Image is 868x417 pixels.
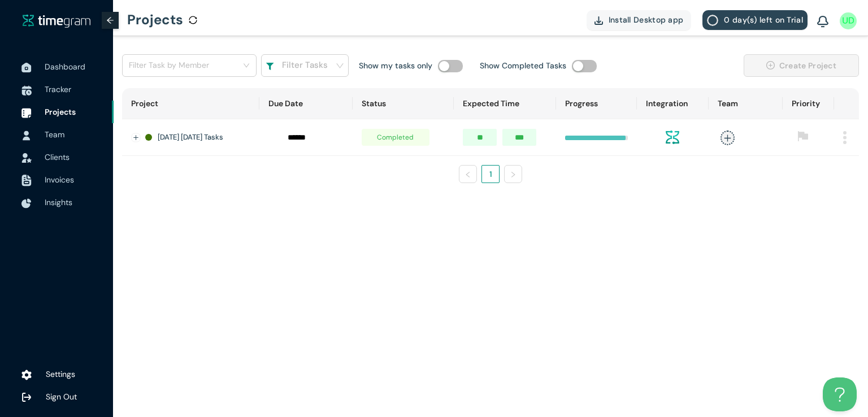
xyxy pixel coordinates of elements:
iframe: Toggle Customer Support [823,377,857,411]
h1: [DATE] [DATE] Tasks [158,132,223,143]
img: MenuIcon.83052f96084528689178504445afa2f4.svg [843,131,847,144]
span: Install Desktop app [609,14,684,26]
span: plus [721,131,735,145]
li: Previous Page [459,165,477,183]
li: Next Page [504,165,522,183]
span: completed [362,129,429,146]
span: Team [45,129,64,140]
img: settings.78e04af822cf15d41b38c81147b09f22.svg [21,370,32,381]
img: ProjectIcon [21,108,32,118]
h1: Show Completed Tasks [480,59,566,72]
span: right [510,171,517,178]
a: timegram [23,14,90,28]
span: Clients [45,152,70,162]
button: left [459,165,477,183]
button: right [504,165,522,183]
img: DashboardIcon [21,63,32,73]
span: arrow-left [106,16,114,24]
button: plus-circleCreate Project [744,54,859,77]
img: DownloadApp [594,16,603,25]
h1: Filter Tasks [282,59,328,72]
span: Settings [46,369,75,379]
button: 0 day(s) left on Trial [702,10,808,30]
th: Priority [783,88,834,119]
span: 0 day(s) left on Trial [724,14,803,26]
span: flag [797,131,809,142]
li: 1 [481,165,500,183]
span: Dashboard [45,62,85,72]
span: Projects [45,107,76,117]
a: 1 [482,166,499,183]
img: logOut.ca60ddd252d7bab9102ea2608abe0238.svg [21,392,32,402]
div: [DATE] [DATE] Tasks [145,132,250,143]
h1: Projects [127,3,183,37]
img: UserIcon [21,131,32,141]
img: InvoiceIcon [21,153,32,163]
th: Team [709,88,783,119]
span: Tracker [45,84,71,94]
th: Project [122,88,259,119]
th: Status [353,88,454,119]
h1: Show my tasks only [359,59,432,72]
span: Sign Out [46,392,77,402]
th: Integration [637,88,709,119]
span: Invoices [45,175,74,185]
th: Expected Time [454,88,555,119]
img: InvoiceIcon [21,175,32,186]
button: Install Desktop app [587,10,692,30]
img: integration [666,131,679,144]
span: down [336,62,344,70]
img: timegram [23,14,90,28]
img: filterIcon [266,63,274,71]
img: InsightsIcon [21,198,32,208]
th: Progress [556,88,637,119]
th: Due Date [259,88,353,119]
img: BellIcon [817,16,828,28]
span: Insights [45,197,72,207]
img: TimeTrackerIcon [21,85,32,95]
span: left [465,171,471,178]
button: Expand row [132,133,141,142]
span: sync [189,16,197,24]
img: UserIcon [840,12,857,29]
